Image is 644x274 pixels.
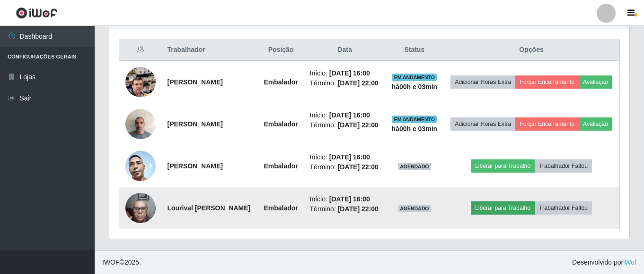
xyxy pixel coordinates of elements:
[579,75,612,89] button: Avaliação
[515,75,579,89] button: Forçar Encerramento
[310,120,380,130] li: Término:
[125,104,156,144] img: 1707417653840.jpeg
[125,188,156,228] img: 1752365039975.jpeg
[167,204,250,212] strong: Lourival [PERSON_NAME]
[264,120,298,128] strong: Embalador
[329,69,370,77] time: [DATE] 16:00
[398,163,431,170] span: AGENDADO
[329,195,370,203] time: [DATE] 16:00
[310,152,380,162] li: Início:
[338,121,379,129] time: [DATE] 22:00
[102,257,141,267] span: © 2025 .
[572,257,636,267] span: Desenvolvido por
[338,205,379,213] time: [DATE] 22:00
[167,120,222,128] strong: [PERSON_NAME]
[125,55,156,109] img: 1699235527028.jpeg
[338,163,379,171] time: [DATE] 22:00
[329,153,370,161] time: [DATE] 16:00
[125,134,156,198] img: 1744826820046.jpeg
[535,159,592,173] button: Trabalhador Faltou
[310,110,380,120] li: Início:
[392,125,438,133] strong: há 00 h e 03 min
[515,117,579,131] button: Forçar Encerramento
[535,201,592,215] button: Trabalhador Faltou
[264,162,298,170] strong: Embalador
[167,78,222,86] strong: [PERSON_NAME]
[304,39,386,61] th: Data
[264,204,298,212] strong: Embalador
[264,78,298,86] strong: Embalador
[329,111,370,119] time: [DATE] 16:00
[310,78,380,88] li: Término:
[310,204,380,214] li: Término:
[623,258,636,266] a: iWof
[579,117,612,131] button: Avaliação
[16,7,58,19] img: CoreUI Logo
[450,75,515,89] button: Adicionar Horas Extra
[310,194,380,204] li: Início:
[450,117,515,131] button: Adicionar Horas Extra
[398,205,431,212] span: AGENDADO
[392,83,438,91] strong: há 00 h e 03 min
[392,74,437,81] span: EM ANDAMENTO
[386,39,444,61] th: Status
[392,116,437,123] span: EM ANDAMENTO
[443,39,619,61] th: Opções
[161,39,257,61] th: Trabalhador
[310,68,380,78] li: Início:
[471,201,535,215] button: Liberar para Trabalho
[102,258,120,266] span: IWOF
[338,79,379,87] time: [DATE] 22:00
[167,162,222,170] strong: [PERSON_NAME]
[310,162,380,172] li: Término:
[258,39,304,61] th: Posição
[471,159,535,173] button: Liberar para Trabalho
